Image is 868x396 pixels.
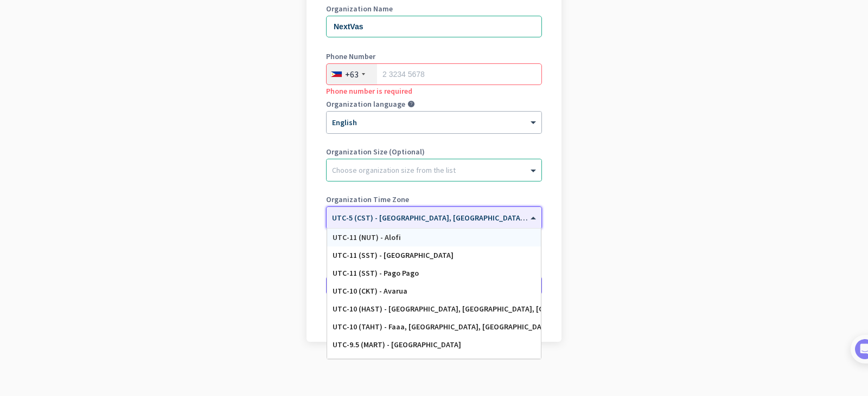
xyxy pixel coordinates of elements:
button: Create Organization [326,276,542,295]
input: 2 3234 5678 [326,63,542,85]
i: help [407,100,415,108]
div: UTC-9.5 (MART) - [GEOGRAPHIC_DATA] [333,340,535,349]
span: Phone number is required [326,86,412,96]
div: UTC-9 (GAMT) - [GEOGRAPHIC_DATA] [333,358,535,367]
label: Organization language [326,100,405,108]
label: Organization Name [326,5,542,12]
div: UTC-11 (SST) - [GEOGRAPHIC_DATA] [333,251,535,260]
input: What is the name of your organization? [326,16,542,37]
label: Phone Number [326,53,542,60]
div: +63 [345,69,359,80]
div: Options List [327,229,541,359]
label: Organization Time Zone [326,196,542,203]
div: UTC-10 (TAHT) - Faaa, [GEOGRAPHIC_DATA], [GEOGRAPHIC_DATA] [333,322,535,332]
label: Organization Size (Optional) [326,148,542,155]
div: UTC-11 (SST) - Pago Pago [333,269,535,278]
div: UTC-11 (NUT) - Alofi [333,233,535,242]
div: Go back [326,315,542,322]
div: UTC-10 (CKT) - Avarua [333,287,535,296]
div: UTC-10 (HAST) - [GEOGRAPHIC_DATA], [GEOGRAPHIC_DATA], [GEOGRAPHIC_DATA], [GEOGRAPHIC_DATA] [333,304,535,314]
